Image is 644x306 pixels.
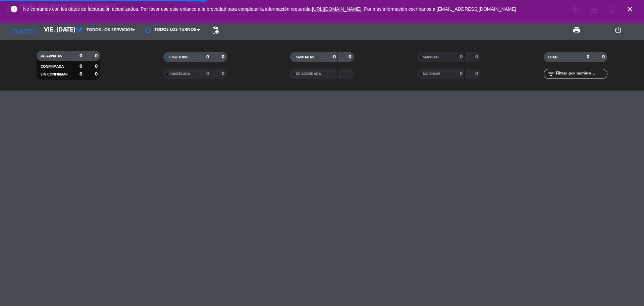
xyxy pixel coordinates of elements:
[296,56,314,59] span: SENTADAS
[79,72,82,76] strong: 0
[87,28,133,33] span: Todos los servicios
[423,72,440,76] span: NO SHOW
[169,72,190,76] span: CANCELADA
[587,55,589,59] strong: 0
[169,56,188,59] span: CHECK INS
[62,26,70,34] i: arrow_drop_down
[362,6,516,12] a: . Por más información escríbanos a [EMAIL_ADDRESS][DOMAIN_NAME]
[547,70,555,78] i: filter_list
[10,5,18,13] i: error
[206,55,209,59] strong: 0
[348,55,353,59] strong: 0
[95,54,99,58] strong: 0
[460,55,463,59] strong: 0
[573,26,581,34] span: print
[95,64,99,69] strong: 0
[614,26,622,34] i: power_settings_new
[41,65,64,68] span: CONFIRMADA
[626,5,634,13] i: close
[222,71,226,76] strong: 0
[475,71,479,76] strong: 0
[23,6,516,12] span: No contamos con los datos de facturación actualizados. Por favor use este enlance a la brevedad p...
[597,20,639,40] div: LOG OUT
[222,55,226,59] strong: 0
[555,70,607,78] input: Filtrar por nombre...
[460,71,463,76] strong: 0
[79,64,82,69] strong: 0
[602,55,606,59] strong: 0
[296,72,321,76] span: RE AGENDADA
[41,55,62,58] span: RESERVADAS
[333,55,336,59] strong: 0
[79,54,82,58] strong: 0
[206,71,209,76] strong: 0
[5,23,41,38] i: [DATE]
[423,56,439,59] span: SERVIDAS
[312,6,362,12] a: [URL][DOMAIN_NAME]
[475,55,479,59] strong: 0
[95,72,99,76] strong: 0
[548,56,558,59] span: TOTAL
[41,73,67,76] span: SIN CONFIRMAR
[211,26,219,34] span: pending_actions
